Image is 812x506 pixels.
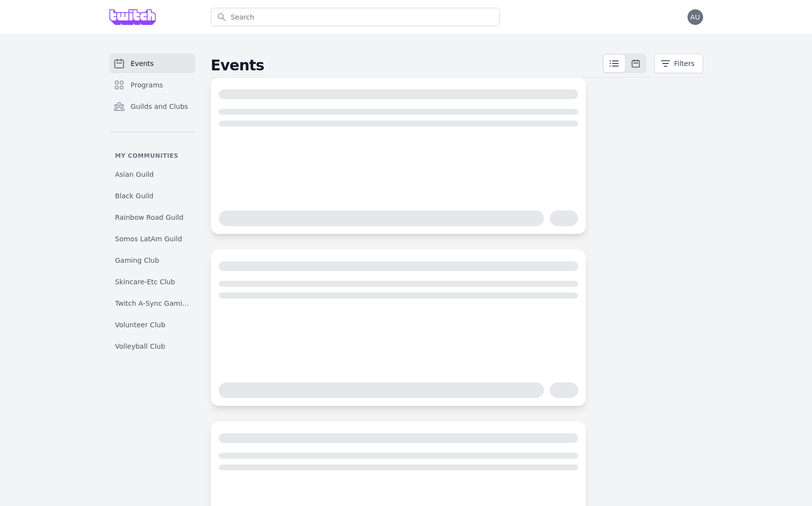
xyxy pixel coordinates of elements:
[690,14,700,21] span: AU
[115,255,160,265] span: Gaming Club
[109,295,195,312] a: Twitch A-Sync Gaming (TAG) Club
[131,102,188,111] span: Guilds and Clubs
[654,54,703,73] button: Filters
[109,273,195,291] a: Skincare-Etc Club
[131,59,154,68] span: Events
[109,316,195,334] a: Volunteer Club
[109,209,195,226] a: Rainbow Road Guild
[109,230,195,248] a: Somos LatAm Guild
[109,97,195,116] a: Guilds and Clubs
[109,152,195,160] p: My communities
[115,169,154,179] span: Asian Guild
[115,191,154,201] span: Black Guild
[115,212,184,222] span: Rainbow Road Guild
[687,9,703,25] button: AU
[109,337,195,355] a: Volleyball Club
[109,75,195,95] a: Programs
[109,9,156,25] img: Grove
[115,320,166,330] span: Volunteer Club
[109,187,195,205] a: Black Guild
[131,80,163,90] span: Programs
[109,54,195,355] nav: Sidebar
[109,166,195,183] a: Asian Guild
[109,252,195,269] a: Gaming Club
[115,298,189,308] span: Twitch A-Sync Gaming (TAG) Club
[211,8,500,26] input: Search
[109,54,195,73] a: Events
[115,234,182,244] span: Somos LatAm Guild
[115,341,166,351] span: Volleyball Club
[115,277,175,287] span: Skincare-Etc Club
[211,57,603,74] h2: Events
